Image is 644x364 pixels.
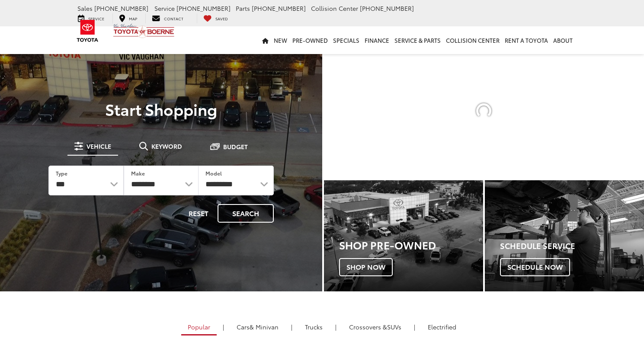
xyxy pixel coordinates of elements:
a: Home [260,26,271,54]
span: Collision Center [311,4,358,13]
a: Specials [330,26,362,54]
a: Cars [230,319,285,334]
span: Schedule Now [500,258,570,276]
span: [PHONE_NUMBER] [176,4,231,13]
li: | [289,322,295,331]
a: Trucks [298,319,329,334]
span: [PHONE_NUMBER] [360,4,414,13]
span: & Minivan [250,322,279,331]
span: Shop Now [339,258,393,276]
span: Service [88,16,104,21]
a: Rent a Toyota [502,26,551,54]
a: Shop Pre-Owned Shop Now [324,180,483,292]
span: Parts [236,4,250,13]
a: Schedule Service Schedule Now [485,180,644,292]
span: Crossovers & [349,322,387,331]
a: New [271,26,290,54]
span: Service [154,4,175,13]
label: Type [56,169,67,177]
a: Pre-Owned [290,26,330,54]
a: Service & Parts: Opens in a new tab [392,26,443,54]
div: Toyota [324,180,483,292]
a: Map [112,13,144,23]
button: Search [218,204,274,223]
label: Model [205,169,222,177]
a: Electrified [421,319,463,334]
a: Service [71,13,111,23]
a: About [551,26,575,54]
img: Toyota [71,17,104,45]
span: Map [129,16,137,21]
li: | [221,322,226,331]
li: | [333,322,339,331]
label: Make [131,169,145,177]
span: Contact [164,16,183,21]
a: Finance [362,26,392,54]
a: SUVs [343,319,408,334]
div: Toyota [485,180,644,292]
span: Keyword [151,143,182,149]
span: [PHONE_NUMBER] [252,4,306,13]
a: Popular [181,319,217,335]
a: My Saved Vehicles [197,13,234,23]
h3: Shop Pre-Owned [339,239,483,250]
li: | [412,322,417,331]
a: Contact [145,13,190,23]
button: Reset [181,204,216,223]
span: Saved [215,16,228,21]
span: [PHONE_NUMBER] [94,4,148,13]
span: Sales [77,4,93,13]
span: Budget [223,144,248,150]
span: Vehicle [87,143,111,149]
a: Collision Center [443,26,502,54]
h4: Schedule Service [500,242,644,250]
p: Start Shopping [36,100,286,118]
img: Vic Vaughan Toyota of Boerne [113,23,175,38]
